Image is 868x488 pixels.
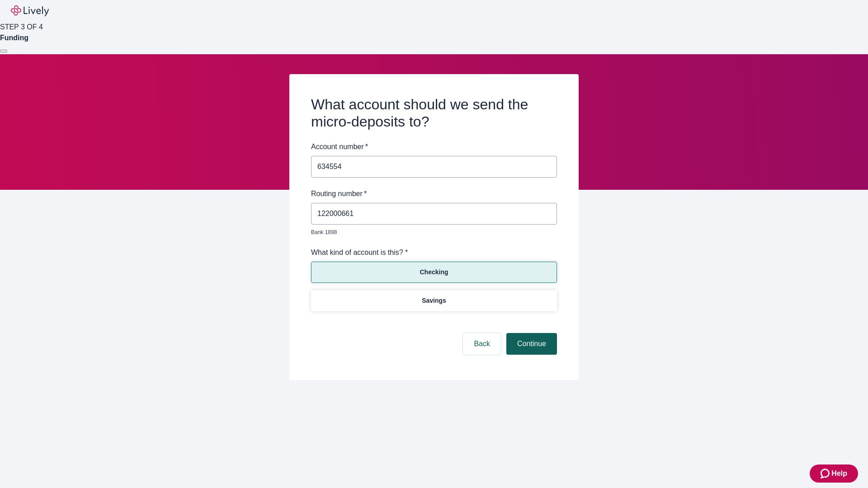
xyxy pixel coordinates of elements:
svg: Zendesk support icon [821,468,831,479]
label: Account number [311,141,368,152]
button: Back [463,333,501,355]
span: Help [831,468,847,479]
label: What kind of account is this? * [311,247,408,258]
p: Savings [422,296,446,305]
label: Routing number [311,188,367,199]
button: Checking [311,262,557,283]
h2: What account should we send the micro-deposits to? [311,96,557,131]
img: Lively [11,5,49,16]
button: Continue [506,333,557,355]
p: Checking [420,267,448,277]
button: Zendesk support iconHelp [810,465,858,483]
button: Savings [311,290,557,311]
p: Bank 1898 [311,228,551,236]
